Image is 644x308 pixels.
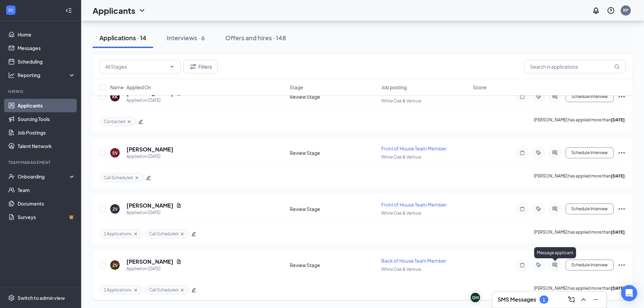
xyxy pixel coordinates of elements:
a: Messages [18,41,75,55]
svg: ChevronDown [169,64,175,69]
svg: Cross [180,231,185,237]
svg: WorkstreamLogo [7,7,14,14]
svg: Cross [134,175,140,181]
div: ZV [113,206,118,212]
input: All Stages [105,63,167,70]
input: Search in applications [524,60,626,73]
span: Call Scheduled [104,175,133,181]
svg: Analysis [8,72,15,78]
span: 2 Applications [104,231,132,237]
svg: Cross [133,287,138,293]
span: Call Scheduled [149,231,178,237]
svg: Ellipses [618,261,626,269]
span: edit [138,119,143,124]
h5: [PERSON_NAME] [126,202,173,209]
p: [PERSON_NAME] has applied more than . [534,229,626,238]
div: GM [472,295,479,301]
p: [PERSON_NAME] has applied more than . [534,285,626,294]
svg: Document [176,203,182,208]
span: edit [146,175,151,180]
span: Front of House Team Member [381,145,447,151]
span: Score [473,84,486,91]
div: Applications · 14 [99,33,146,42]
a: Documents [18,197,75,210]
div: Message applicant [534,247,576,258]
svg: MagnifyingGlass [614,64,620,69]
button: ComposeMessage [566,294,577,305]
span: White Oak & Ventura [381,155,421,160]
div: Team Management [8,160,74,165]
button: Minimize [590,294,601,305]
span: Front of House Team Member [381,202,447,208]
b: [DATE] [611,117,625,122]
button: Schedule Interview [566,147,614,158]
svg: ActiveTag [534,206,543,212]
button: ChevronUp [578,294,589,305]
a: Job Postings [18,126,75,139]
div: 1 [543,297,545,303]
svg: Ellipses [618,205,626,213]
div: Review Stage [290,262,377,268]
div: Switch to admin view [18,294,65,301]
svg: QuestionInfo [607,6,615,15]
svg: Cross [126,119,132,124]
div: SV [112,150,118,156]
div: Applied on [DATE] [126,265,182,272]
div: Interviews · 6 [167,33,205,42]
svg: ActiveTag [534,262,543,268]
svg: Note [518,150,526,156]
div: Hiring [8,89,74,94]
svg: Minimize [592,295,600,304]
svg: Ellipses [618,149,626,157]
button: Schedule Interview [566,260,614,270]
a: Sourcing Tools [18,112,75,126]
a: Home [18,28,75,41]
svg: Notifications [592,6,600,15]
h1: Applicants [93,5,135,16]
span: White Oak & Ventura [381,211,421,216]
svg: Cross [133,231,138,237]
svg: Document [176,259,182,264]
div: ZV [113,262,118,268]
svg: ChevronDown [138,6,146,15]
span: Back of House Team Member [381,258,447,264]
a: Applicants [18,99,75,112]
a: Scheduling [18,55,75,68]
svg: ActiveChat [551,206,559,212]
svg: ChevronUp [579,295,588,304]
div: Onboarding [18,173,70,180]
h3: SMS Messages [498,296,536,303]
span: Name · Applied On [110,84,151,91]
span: Job posting [381,84,407,91]
b: [DATE] [611,230,625,235]
div: RP [623,7,628,13]
span: Call Scheduled [149,287,178,293]
div: Applied on [DATE] [126,209,182,216]
h5: [PERSON_NAME] [126,258,173,265]
div: Open Intercom Messenger [621,285,637,301]
a: Talent Network [18,139,75,153]
a: SurveysCrown [18,210,75,224]
h5: [PERSON_NAME] [126,146,173,153]
span: White Oak & Ventura [381,267,421,272]
svg: ActiveTag [534,150,543,156]
p: [PERSON_NAME] has applied more than . [534,117,626,126]
svg: Settings [8,294,15,301]
div: Offers and hires · 148 [225,33,286,42]
span: 2 Applications [104,287,132,293]
svg: Note [518,262,526,268]
svg: UserCheck [8,173,15,180]
button: Schedule Interview [566,204,614,214]
span: edit [191,232,196,236]
b: [DATE] [611,286,625,291]
p: [PERSON_NAME] has applied more than . [534,173,626,182]
div: Reporting [18,72,76,78]
div: Review Stage [290,149,377,156]
svg: Note [518,206,526,212]
svg: Filter [189,63,197,71]
div: Applied on [DATE] [126,153,173,160]
div: Review Stage [290,206,377,212]
svg: ActiveChat [551,150,559,156]
span: Stage [290,84,303,91]
span: edit [191,288,196,292]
